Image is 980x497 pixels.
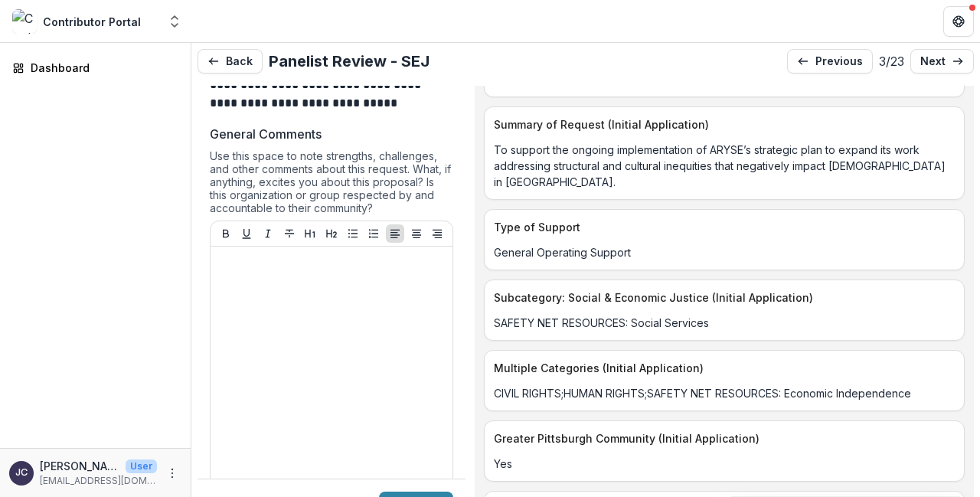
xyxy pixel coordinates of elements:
p: Multiple Categories (Initial Application) [494,360,949,376]
p: General Operating Support [494,244,955,260]
button: More [163,464,181,482]
img: Contributor Portal [12,9,37,34]
button: Bullet List [344,224,362,243]
button: Heading 1 [301,224,319,243]
p: Greater Pittsburgh Community (Initial Application) [494,430,949,446]
p: To support the ongoing implementation of ARYSE’s strategic plan to expand its work addressing str... [494,142,955,190]
p: General Comments [210,125,322,143]
button: Back [198,49,263,74]
button: Ordered List [364,224,383,243]
p: CIVIL RIGHTS;HUMAN RIGHTS;SAFETY NET RESOURCES: Economic Independence [494,385,955,401]
p: Subcategory: Social & Economic Justice (Initial Application) [494,289,949,306]
button: Align Right [428,224,446,243]
a: Dashboard [6,55,185,80]
h2: Panelist Review - SEJ [269,52,430,70]
a: previous [787,49,873,74]
p: Yes [494,456,955,472]
p: User [126,459,157,473]
button: Align Left [386,224,404,243]
button: Get Help [943,6,974,37]
p: Summary of Request (Initial Application) [494,116,949,132]
p: [EMAIL_ADDRESS][DOMAIN_NAME] [40,474,157,488]
p: [PERSON_NAME] [40,458,119,474]
p: Type of Support [494,219,949,235]
button: Open entity switcher [164,6,185,37]
p: 3 / 23 [879,52,904,70]
div: Use this space to note strengths, challenges, and other comments about this request. What, if any... [210,149,453,221]
div: Contributor Portal [43,14,141,30]
p: SAFETY NET RESOURCES: Social Services [494,315,955,331]
button: Strike [280,224,299,243]
p: previous [815,55,863,68]
button: Italicize [259,224,277,243]
button: Underline [237,224,256,243]
div: Dashboard [31,60,172,76]
a: next [910,49,974,74]
div: Jasimine Cooper [15,468,28,478]
button: Align Center [407,224,426,243]
button: Bold [217,224,235,243]
p: next [920,55,946,68]
button: Heading 2 [322,224,341,243]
